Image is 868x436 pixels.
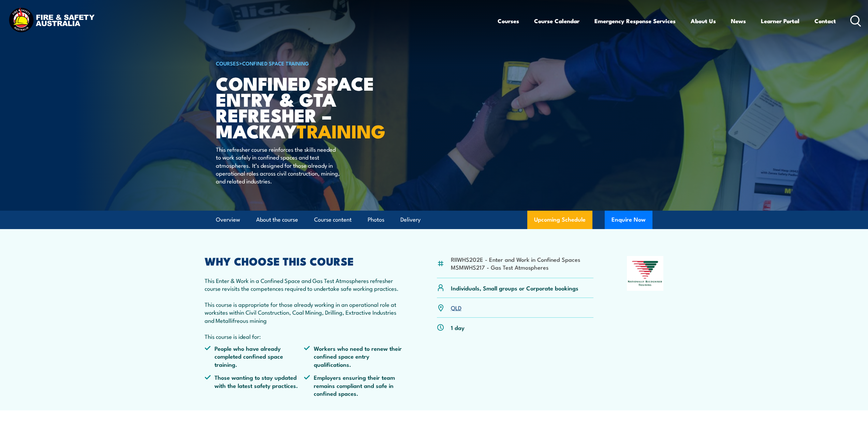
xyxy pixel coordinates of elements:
a: News [731,12,746,30]
li: MSMWHS217 - Gas Test Atmospheres [451,263,580,271]
p: 1 day [451,324,465,331]
li: Employers ensuring their team remains compliant and safe in confined spaces. [304,373,403,397]
button: Enquire Now [605,211,652,229]
a: Course content [314,211,352,229]
p: This Enter & Work in a Confined Space and Gas Test Atmospheres refresher course revisits the comp... [205,276,404,340]
li: Those wanting to stay updated with the latest safety practices. [205,373,304,397]
a: QLD [451,303,461,312]
a: Course Calendar [534,12,579,30]
strong: TRAINING [297,116,385,145]
p: Individuals, Small groups or Corporate bookings [451,284,578,292]
h2: WHY CHOOSE THIS COURSE [205,256,404,266]
li: Workers who need to renew their confined space entry qualifications. [304,344,403,368]
a: Photos [368,211,384,229]
a: Upcoming Schedule [527,211,592,229]
a: Confined Space Training [242,59,309,67]
li: RIIWHS202E - Enter and Work in Confined Spaces [451,255,580,263]
a: About the course [256,211,298,229]
a: Learner Portal [761,12,799,30]
a: Contact [814,12,836,30]
a: Delivery [400,211,421,229]
a: COURSES [216,59,239,67]
img: Nationally Recognised Training logo. [627,256,664,291]
h6: > [216,59,384,67]
a: About Us [691,12,716,30]
a: Emergency Response Services [594,12,676,30]
a: Overview [216,211,240,229]
li: People who have already completed confined space training. [205,344,304,368]
p: This refresher course reinforces the skills needed to work safely in confined spaces and test atm... [216,145,340,185]
h1: Confined Space Entry & GTA Refresher – Mackay [216,75,384,139]
a: Courses [498,12,519,30]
